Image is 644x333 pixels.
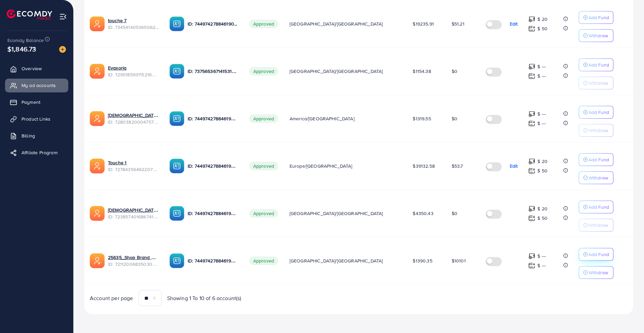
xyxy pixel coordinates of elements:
p: $ --- [537,72,546,80]
p: Edit [510,162,518,170]
span: Approved [249,256,278,265]
span: ID: 7345414053650628609 [108,24,159,31]
button: Withdraw [579,171,613,184]
img: ic-ba-acc.ded83a64.svg [169,111,184,126]
div: <span class='underline'>Shaitea 3</span></br>7238574016867418113 [108,207,159,220]
img: top-up amount [528,25,535,32]
img: ic-ads-acc.e4c84228.svg [90,16,105,31]
img: ic-ads-acc.e4c84228.svg [90,159,105,173]
div: <span class='underline'>Touche 1</span></br>7278435646220746754 [108,159,159,173]
div: <span class='underline'>touche 7</span></br>7345414053650628609 [108,17,159,31]
span: $1319.55 [413,115,431,122]
p: ID: 7375653671415316497 [188,67,238,75]
button: Add Fund [579,58,613,71]
a: [DEMOGRAPHIC_DATA] 1 [108,112,159,119]
button: Withdraw [579,77,613,89]
span: ID: 7278435646220746754 [108,166,159,173]
p: ID: 7449742788461903889 [188,257,238,265]
span: [GEOGRAPHIC_DATA]/[GEOGRAPHIC_DATA] [290,68,383,75]
span: [GEOGRAPHIC_DATA]/[GEOGRAPHIC_DATA] [290,210,383,217]
img: top-up amount [528,215,535,222]
button: Add Fund [579,11,613,24]
p: Withdraw [589,268,608,277]
button: Add Fund [579,201,613,213]
iframe: Chat [615,303,639,328]
span: My ad accounts [22,82,56,89]
span: Approved [249,209,278,218]
img: top-up amount [528,253,535,260]
img: ic-ba-acc.ded83a64.svg [169,159,184,173]
a: Payment [5,95,68,109]
div: <span class='underline'>Evaxoria</span></br>7295185931152162818 [108,65,159,78]
button: Withdraw [579,219,613,232]
p: $ --- [537,110,546,118]
p: ID: 7449742788461903889 [188,209,238,217]
img: ic-ba-acc.ded83a64.svg [169,206,184,221]
button: Withdraw [579,124,613,137]
span: ID: 7238574016867418113 [108,213,159,220]
span: [GEOGRAPHIC_DATA]/[GEOGRAPHIC_DATA] [290,20,383,27]
p: $ 20 [537,15,547,23]
a: touche 7 [108,17,159,24]
a: Billing [5,129,68,142]
p: $ 50 [537,167,547,175]
span: $1154.38 [413,68,431,75]
p: Withdraw [589,79,608,87]
p: $ 50 [537,25,547,33]
img: image [59,46,66,53]
p: ID: 7449742788461903889 [188,162,238,170]
span: $1,846.73 [7,44,36,54]
p: Add Fund [589,13,609,22]
span: $0 [452,210,457,217]
span: $39132.58 [413,163,434,169]
p: $ --- [537,252,546,260]
button: Add Fund [579,248,613,261]
p: ID: 7449742788461903889 [188,20,238,28]
img: ic-ba-acc.ded83a64.svg [169,253,184,268]
img: top-up amount [528,120,535,127]
img: ic-ba-acc.ded83a64.svg [169,64,184,79]
span: Account per page [90,294,133,302]
img: top-up amount [528,205,535,212]
span: Payment [22,99,40,106]
span: $19235.91 [413,20,433,27]
span: $51.21 [452,20,464,27]
span: Affiliate Program [22,149,58,156]
span: $0 [452,115,457,122]
img: top-up amount [528,167,535,174]
p: $ --- [537,119,546,127]
span: ID: 7211200683503075330 [108,261,159,267]
p: $ --- [537,63,546,71]
img: top-up amount [528,158,535,165]
p: Add Fund [589,108,609,116]
span: Approved [249,19,278,28]
img: logo [7,9,52,20]
a: Evaxoria [108,65,159,71]
span: Approved [249,67,278,76]
img: top-up amount [528,73,535,80]
p: $ 20 [537,205,547,213]
p: Add Fund [589,156,609,164]
span: [GEOGRAPHIC_DATA]/[GEOGRAPHIC_DATA] [290,257,383,264]
span: $0 [452,68,457,75]
span: Billing [22,132,35,139]
p: $ --- [537,261,546,269]
p: Withdraw [589,32,608,40]
div: <span class='underline'>25635_Shop Brand Pk_1678988503121</span></br>7211200683503075330 [108,254,159,268]
span: $1390.35 [413,257,432,264]
a: Product Links [5,112,68,126]
span: Product Links [22,116,50,122]
p: Add Fund [589,250,609,258]
img: top-up amount [528,262,535,269]
span: $53.7 [452,163,463,169]
img: menu [59,13,67,20]
div: <span class='underline'>Shaitea 1</span></br>7280382000475799554 [108,112,159,126]
button: Add Fund [579,106,613,119]
img: ic-ads-acc.e4c84228.svg [90,111,105,126]
p: Add Fund [589,61,609,69]
p: $ 20 [537,157,547,165]
img: ic-ads-acc.e4c84228.svg [90,64,105,79]
span: Approved [249,114,278,123]
span: Overview [22,65,42,72]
